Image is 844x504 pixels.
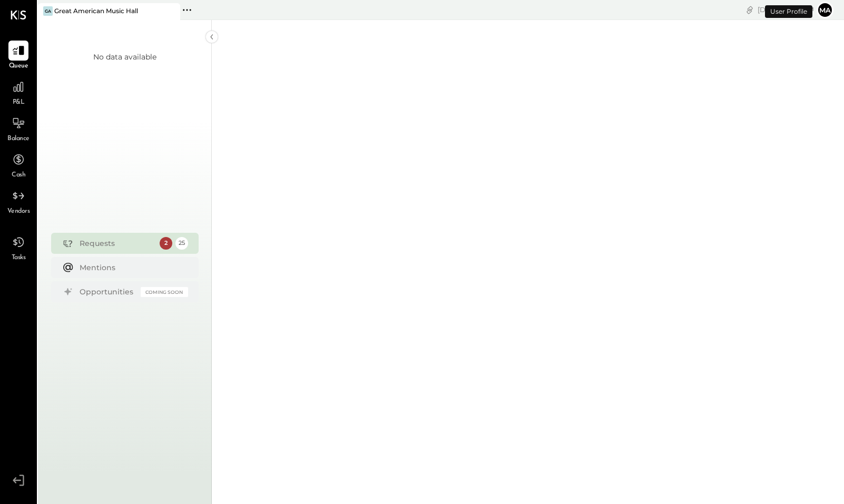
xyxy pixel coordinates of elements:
[744,4,755,15] div: copy link
[1,77,36,107] a: P&L
[1,41,36,71] a: Queue
[9,62,28,71] span: Queue
[12,253,26,263] span: Tasks
[160,237,172,250] div: 2
[758,5,814,15] div: [DATE]
[43,6,53,16] div: GA
[1,150,36,180] a: Cash
[54,6,138,15] div: Great American Music Hall
[1,232,36,263] a: Tasks
[93,52,156,62] div: No data available
[175,237,188,250] div: 25
[141,287,188,297] div: Coming Soon
[80,262,183,273] div: Mentions
[7,134,30,144] span: Balance
[13,98,25,107] span: P&L
[1,186,36,216] a: Vendors
[80,238,154,249] div: Requests
[765,5,812,18] div: User Profile
[12,171,25,180] span: Cash
[80,286,135,297] div: Opportunities
[1,113,36,144] a: Balance
[817,2,833,18] button: ma
[7,207,30,216] span: Vendors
